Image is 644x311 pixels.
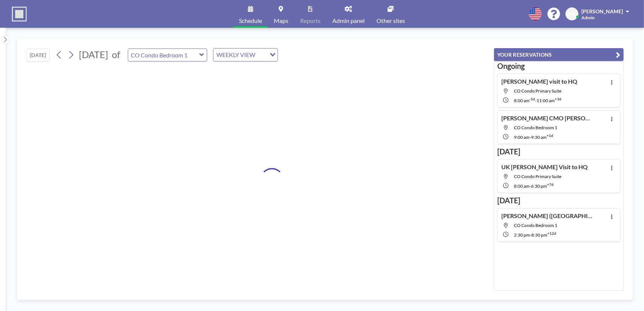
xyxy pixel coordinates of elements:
[300,18,321,24] span: Reports
[547,231,556,235] sup: +12d
[332,18,365,24] span: Admin panel
[530,183,531,189] span: -
[581,15,595,20] span: Admin
[274,18,288,24] span: Maps
[501,212,594,220] h4: [PERSON_NAME] ([GEOGRAPHIC_DATA]) [GEOGRAPHIC_DATA] Visit
[213,49,278,61] div: Search for option
[128,49,199,61] input: CO Condo Bedroom 1
[239,18,262,24] span: Schedule
[514,183,530,189] span: 8:00 AM
[112,49,120,60] span: of
[531,232,547,238] span: 8:30 PM
[568,11,577,17] span: BW
[79,49,108,60] span: [DATE]
[530,97,535,101] sup: -1d
[530,134,531,140] span: -
[535,98,537,103] span: -
[547,133,553,138] sup: +1d
[376,18,405,24] span: Other sites
[514,98,530,103] span: 8:00 AM
[514,134,530,140] span: 9:00 AM
[501,163,588,171] h4: UK [PERSON_NAME] Visit to HQ
[555,97,561,101] sup: +3d
[531,134,547,140] span: 9:30 AM
[501,78,577,85] h4: [PERSON_NAME] visit to HQ
[537,98,555,103] span: 11:00 AM
[494,48,624,61] button: YOUR RESERVATIONS
[497,147,620,156] h3: [DATE]
[514,125,557,130] span: CO Condo Bedroom 1
[531,183,547,189] span: 6:30 PM
[12,7,27,21] img: organization-logo
[514,223,557,228] span: CO Condo Bedroom 1
[514,174,561,179] span: CO Condo Primary Suite
[258,50,265,60] input: Search for option
[514,232,530,238] span: 2:30 PM
[501,114,594,122] h4: [PERSON_NAME] CMO [PERSON_NAME]
[497,196,620,205] h3: [DATE]
[26,49,50,61] button: [DATE]
[514,88,561,94] span: CO Condo Primary Suite
[581,8,623,14] span: [PERSON_NAME]
[547,182,554,187] sup: +7d
[215,50,257,60] span: WEEKLY VIEW
[497,61,620,71] h3: Ongoing
[530,232,531,238] span: -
